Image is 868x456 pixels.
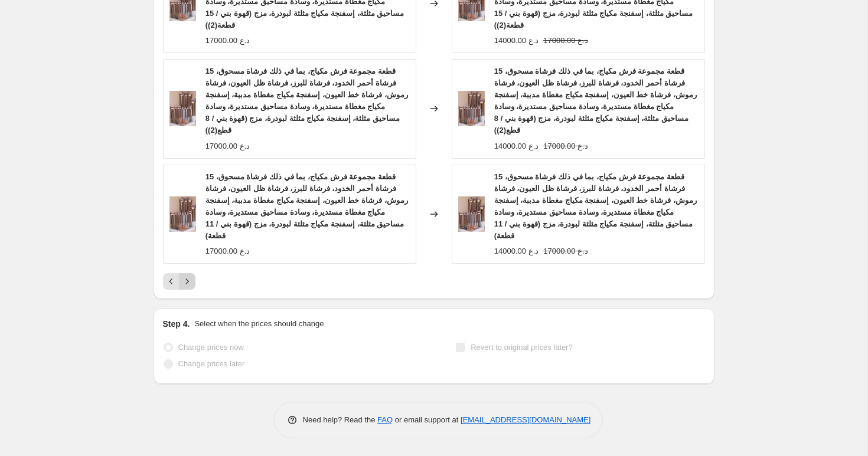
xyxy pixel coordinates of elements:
div: 14000.00 د.ع [494,140,539,152]
img: 17269139720e175d4e2283de098e8295117590392c_thumbnail_900x_840042c4-fac9-4501-a1db-9d0f77397ca3_80... [458,91,485,126]
div: 14000.00 د.ع [494,245,539,257]
strike: 17000.00 د.ع [543,140,588,152]
span: Change prices now [178,343,244,352]
span: Change prices later [178,359,245,368]
div: 17000.00 د.ع [205,35,250,47]
img: 17269139720e175d4e2283de098e8295117590392c_thumbnail_900x_840042c4-fac9-4501-a1db-9d0f77397ca3_80... [458,196,485,232]
strike: 17000.00 د.ع [543,35,588,47]
img: 17269139720e175d4e2283de098e8295117590392c_thumbnail_900x_840042c4-fac9-4501-a1db-9d0f77397ca3_80... [169,196,196,232]
div: 17000.00 د.ع [205,140,250,152]
strike: 17000.00 د.ع [543,245,588,257]
span: Need help? Read the [303,415,378,424]
p: Select when the prices should change [194,318,324,330]
button: Previous [163,273,180,290]
span: 15 قطعة مجموعة فرش مكياج، بما في ذلك فرشاة مسحوق، فرشاة أحمر الخدود، فرشاة للبرز، فرشاة ظل العيون... [205,172,408,240]
span: 15 قطعة مجموعة فرش مكياج، بما في ذلك فرشاة مسحوق، فرشاة أحمر الخدود، فرشاة للبرز، فرشاة ظل العيون... [494,67,697,134]
span: 15 قطعة مجموعة فرش مكياج، بما في ذلك فرشاة مسحوق، فرشاة أحمر الخدود، فرشاة للبرز، فرشاة ظل العيون... [205,67,408,134]
span: 15 قطعة مجموعة فرش مكياج، بما في ذلك فرشاة مسحوق، فرشاة أحمر الخدود، فرشاة للبرز، فرشاة ظل العيون... [494,172,697,240]
a: FAQ [377,415,393,424]
div: 17000.00 د.ع [205,245,250,257]
nav: Pagination [163,273,195,290]
h2: Step 4. [163,318,190,330]
span: or email support at [393,415,461,424]
a: [EMAIL_ADDRESS][DOMAIN_NAME] [461,415,590,424]
img: 17269139720e175d4e2283de098e8295117590392c_thumbnail_900x_840042c4-fac9-4501-a1db-9d0f77397ca3_80... [169,91,196,126]
div: 14000.00 د.ع [494,35,539,47]
button: Next [179,273,195,290]
span: Revert to original prices later? [471,343,573,352]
